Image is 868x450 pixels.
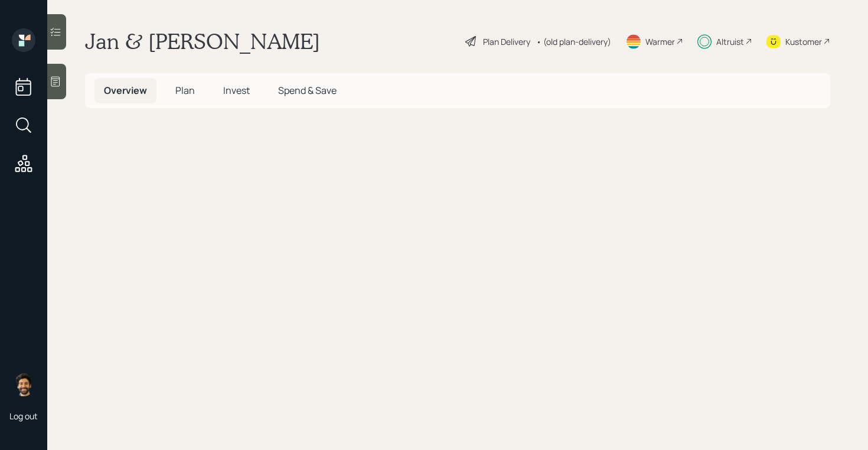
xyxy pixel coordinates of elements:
span: Overview [104,84,147,97]
h1: Jan & [PERSON_NAME] [85,28,320,54]
span: Spend & Save [278,84,337,97]
div: Log out [9,410,38,422]
span: Invest [223,84,250,97]
img: eric-schwartz-headshot.png [12,373,35,396]
div: Warmer [645,35,675,48]
div: Altruist [716,35,744,48]
div: • (old plan-delivery) [536,35,611,48]
div: Kustomer [785,35,822,48]
span: Plan [175,84,195,97]
div: Plan Delivery [483,35,530,48]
